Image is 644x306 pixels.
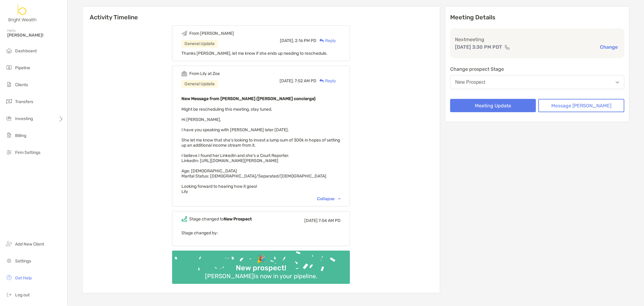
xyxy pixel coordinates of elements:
[316,78,336,84] div: Reply
[189,71,220,76] div: From Lily at Zoe
[450,99,536,112] button: Meeting Update
[5,291,13,298] img: logout icon
[295,78,316,83] span: 7:52 AM PD
[338,198,341,200] img: Chevron icon
[7,33,64,38] span: [PERSON_NAME]!
[15,242,44,247] span: Add New Client
[189,31,234,36] div: From [PERSON_NAME]
[455,80,485,85] div: New Prospect
[455,36,620,43] p: Next meeting
[181,96,316,101] b: New Message from [PERSON_NAME] ([PERSON_NAME] concierge)
[15,116,33,121] span: Investing
[5,132,13,139] img: billing icon
[319,218,341,223] span: 7:54 AM PD
[598,44,620,50] button: Change
[181,107,340,194] span: Might be rescheduling this meeting, stay tuned. Hi [PERSON_NAME], I have you speaking with [PERSO...
[5,64,13,71] img: pipeline icon
[15,259,31,264] span: Settings
[317,196,341,201] div: Collapse
[181,216,187,222] img: Event icon
[15,275,32,281] span: Get Help
[316,37,336,44] div: Reply
[5,148,13,156] img: firm-settings icon
[319,39,324,43] img: Reply icon
[15,82,28,87] span: Clients
[5,274,13,281] img: get-help icon
[5,115,13,122] img: investing icon
[15,292,30,298] span: Log out
[450,14,624,21] p: Meeting Details
[15,150,40,155] span: Firm Settings
[254,255,268,264] div: 🎉
[5,47,13,54] img: dashboard icon
[505,45,510,50] img: communication type
[15,133,26,138] span: Billing
[5,98,13,105] img: transfers icon
[304,218,318,223] span: [DATE]
[82,6,440,21] h6: Activity Timeline
[450,75,624,89] button: New Prospect
[295,38,316,43] span: 2:16 PM PD
[319,79,324,83] img: Reply icon
[455,43,502,51] p: [DATE] 3:30 PM PDT
[181,71,187,76] img: Event icon
[616,81,619,83] img: Open dropdown arrow
[15,65,30,70] span: Pipeline
[15,48,37,54] span: Dashboard
[538,99,624,112] button: Message [PERSON_NAME]
[280,78,294,83] span: [DATE],
[5,240,13,247] img: add_new_client icon
[233,264,289,272] div: New prospect!
[203,272,320,280] div: [PERSON_NAME] is now in your pipeline.
[181,80,218,88] div: General Update
[15,99,33,104] span: Transfers
[280,38,294,43] span: [DATE],
[224,216,252,222] b: New Prospect
[181,40,218,47] div: General Update
[450,65,624,73] p: Change prospect Stage
[181,229,341,237] p: Stage changed by:
[181,31,187,36] img: Event icon
[5,257,13,264] img: settings icon
[7,2,38,24] img: Zoe Logo
[189,216,252,222] div: Stage changed to
[5,81,13,88] img: clients icon
[181,51,328,56] span: Thanks [PERSON_NAME], let me know if she ends up needing to reschedule.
